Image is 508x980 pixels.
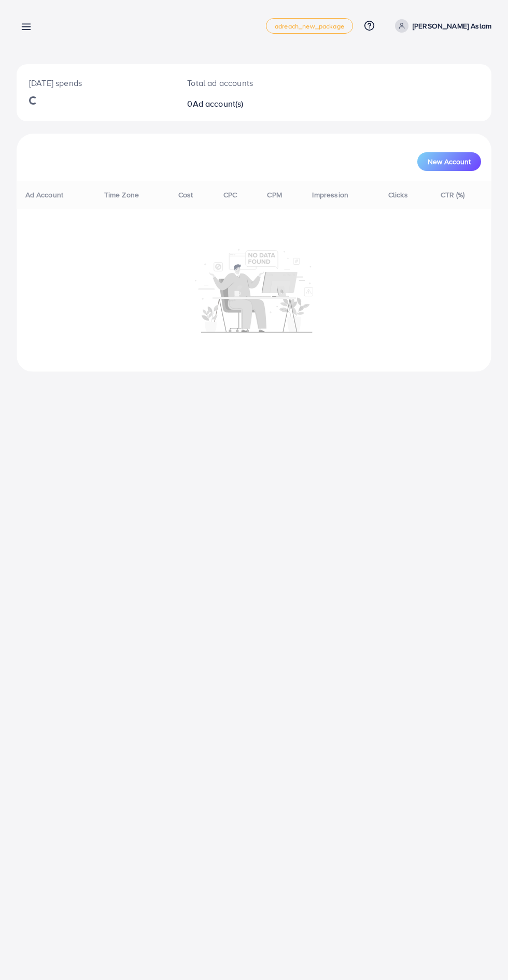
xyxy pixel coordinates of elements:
[413,20,491,32] p: [PERSON_NAME] Aslam
[187,99,281,109] h2: 0
[29,77,162,89] p: [DATE] spends
[428,158,471,165] span: New Account
[187,77,281,89] p: Total ad accounts
[417,152,481,171] button: New Account
[193,98,244,109] span: Ad account(s)
[266,18,353,34] a: adreach_new_package
[275,23,344,30] span: adreach_new_package
[391,19,491,33] a: [PERSON_NAME] Aslam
